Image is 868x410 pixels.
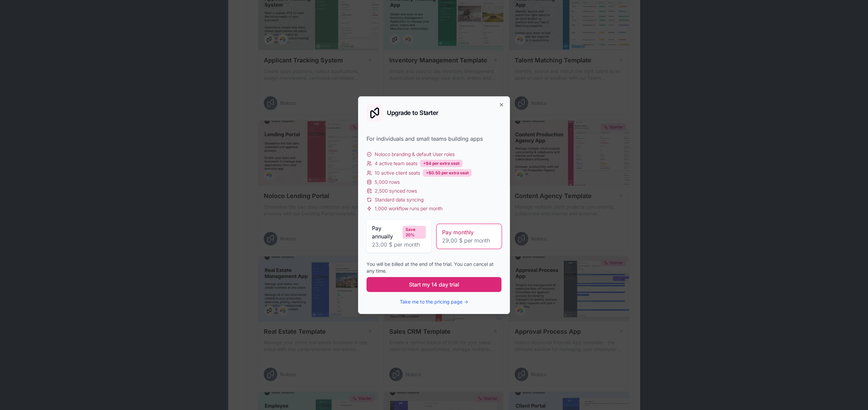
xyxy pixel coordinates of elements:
span: 1,000 workflow runs per month [375,205,442,212]
div: +$4 per extra seat [420,160,462,167]
h2: Upgrade to Starter [387,110,438,116]
span: 29,00 $ per month [442,236,496,245]
span: 10 active client seats [375,170,420,176]
button: Take me to the pricing page → [400,298,468,305]
span: Standard data syncing [375,196,423,203]
span: 5,000 rows [375,179,400,186]
div: Save 20% [402,226,426,239]
span: Start my 14 day trial [409,280,459,289]
span: Pay monthly [442,228,474,236]
div: For individuals and small teams building apps [367,135,501,143]
span: Pay annually [372,224,400,240]
span: 23,00 $ per month [372,240,426,249]
div: +$0.50 per extra seat [423,169,472,177]
span: Noloco branding & default User roles [375,151,455,158]
button: Start my 14 day trial [367,277,501,292]
span: 2,500 synced rows [375,188,417,194]
div: You will be billed at the end of the trial. You can cancel at any time. [367,261,501,274]
span: 4 active team seats [375,160,417,167]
